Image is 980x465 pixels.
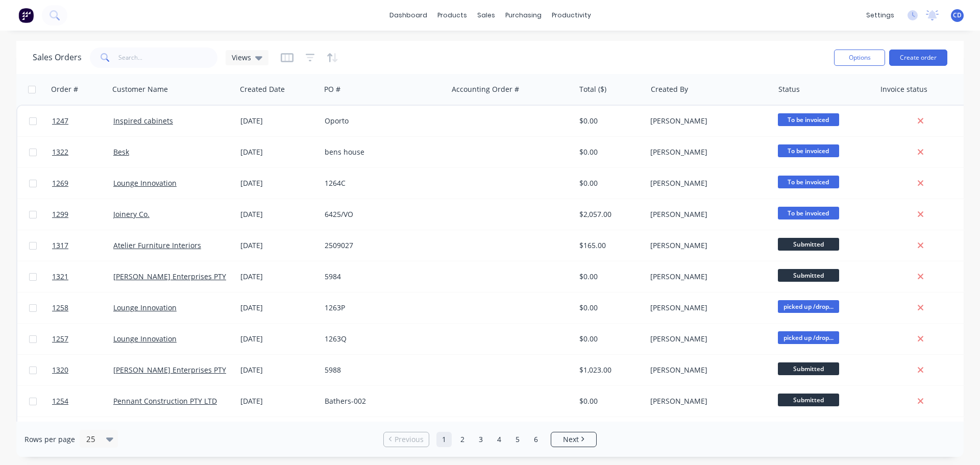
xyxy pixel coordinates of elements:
[52,272,68,282] span: 1321
[52,178,68,188] span: 1269
[325,209,438,219] div: 6425/VO
[52,137,113,167] a: 1322
[492,432,507,447] a: Page 4
[52,386,113,417] a: 1254
[52,168,113,199] a: 1269
[579,334,639,344] div: $0.00
[232,52,251,63] span: Views
[324,84,340,94] div: PO #
[579,84,606,94] div: Total ($)
[473,432,488,447] a: Page 3
[52,261,113,292] a: 1321
[113,365,241,375] a: [PERSON_NAME] Enterprises PTY LTD
[240,147,316,157] div: [DATE]
[325,272,438,282] div: 5984
[436,432,452,447] a: Page 1 is your current page
[240,209,316,219] div: [DATE]
[778,144,839,157] span: To be invoiced
[778,238,839,251] span: Submitted
[52,334,68,344] span: 1257
[113,178,177,188] a: Lounge Innovation
[579,116,639,126] div: $0.00
[113,334,177,344] a: Lounge Innovation
[240,240,316,251] div: [DATE]
[52,230,113,261] a: 1317
[778,207,839,219] span: To be invoiced
[240,272,316,282] div: [DATE]
[325,365,438,375] div: 5988
[240,365,316,375] div: [DATE]
[118,47,218,68] input: Search...
[18,8,34,23] img: Factory
[112,84,168,94] div: Customer Name
[563,434,579,445] span: Next
[432,8,472,23] div: products
[24,434,75,445] span: Rows per page
[395,434,424,445] span: Previous
[472,8,500,23] div: sales
[528,432,544,447] a: Page 6
[113,303,177,312] a: Lounge Innovation
[113,116,173,126] a: Inspired cabinets
[52,209,68,219] span: 1299
[52,324,113,354] a: 1257
[52,199,113,230] a: 1299
[551,434,596,445] a: Next page
[51,84,78,94] div: Order #
[778,269,839,282] span: Submitted
[579,303,639,313] div: $0.00
[650,303,764,313] div: [PERSON_NAME]
[579,209,639,219] div: $2,057.00
[579,396,639,406] div: $0.00
[579,240,639,251] div: $165.00
[547,8,596,23] div: productivity
[384,8,432,23] a: dashboard
[579,365,639,375] div: $1,023.00
[650,240,764,251] div: [PERSON_NAME]
[650,334,764,344] div: [PERSON_NAME]
[579,147,639,157] div: $0.00
[240,116,316,126] div: [DATE]
[325,147,438,157] div: bens house
[452,84,519,94] div: Accounting Order #
[455,432,470,447] a: Page 2
[33,53,82,62] h1: Sales Orders
[52,292,113,323] a: 1258
[325,396,438,406] div: Bathers-002
[325,178,438,188] div: 1264C
[240,303,316,313] div: [DATE]
[240,84,285,94] div: Created Date
[579,178,639,188] div: $0.00
[778,84,800,94] div: Status
[889,50,947,66] button: Create order
[861,8,899,23] div: settings
[52,417,113,448] a: 1314
[651,84,688,94] div: Created By
[52,396,68,406] span: 1254
[510,432,525,447] a: Page 5
[240,178,316,188] div: [DATE]
[52,116,68,126] span: 1247
[778,331,839,344] span: picked up /drop...
[579,272,639,282] div: $0.00
[325,303,438,313] div: 1263P
[778,113,839,126] span: To be invoiced
[384,434,429,445] a: Previous page
[113,396,217,406] a: Pennant Construction PTY LTD
[325,116,438,126] div: Oporto
[240,334,316,344] div: [DATE]
[778,300,839,313] span: picked up /drop...
[325,334,438,344] div: 1263Q
[650,365,764,375] div: [PERSON_NAME]
[240,396,316,406] div: [DATE]
[379,432,601,447] ul: Pagination
[650,147,764,157] div: [PERSON_NAME]
[834,50,885,66] button: Options
[113,272,241,281] a: [PERSON_NAME] Enterprises PTY LTD
[113,209,150,219] a: Joinery Co.
[650,272,764,282] div: [PERSON_NAME]
[52,106,113,136] a: 1247
[113,147,129,157] a: Besk
[113,240,201,250] a: Atelier Furniture Interiors
[953,11,962,20] span: CD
